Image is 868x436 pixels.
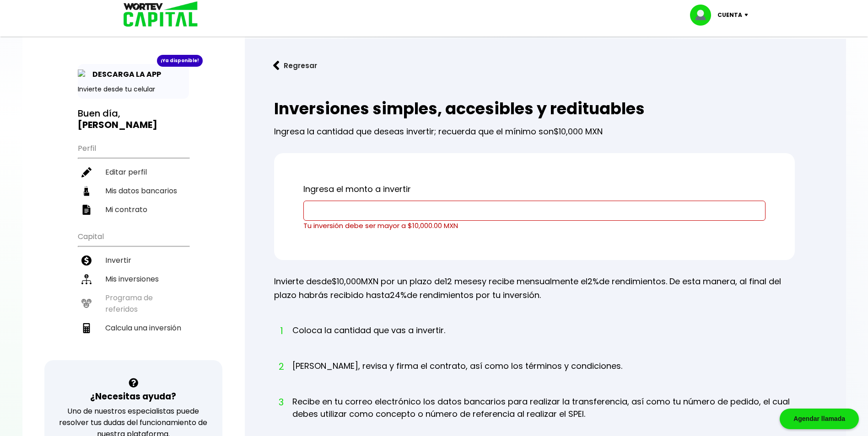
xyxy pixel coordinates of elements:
[90,390,176,403] h3: ¿Necesitas ayuda?
[81,255,92,266] img: invertir-icon.b3b967d7.svg
[157,55,203,67] div: ¡Ya disponible!
[780,409,859,429] div: Agendar llamada
[717,8,742,22] p: Cuenta
[78,251,189,270] a: Invertir
[259,53,831,78] a: flecha izquierdaRegresar
[78,69,88,80] img: app-icon
[88,69,161,80] p: DESCARGA LA APP
[445,276,482,287] span: 12 meses
[78,270,189,288] a: Mis inversiones
[292,360,622,389] li: [PERSON_NAME], revisa y firma el contrato, así como los términos y condiciones.
[332,276,361,287] span: $10,000
[81,323,92,333] img: calculadora-icon.17d418c4.svg
[554,126,603,137] span: $10,000 MXN
[78,181,189,200] a: Mis datos bancarios
[390,289,407,301] span: 24%
[274,118,795,138] p: Ingresa la cantidad que deseas invertir; recuerda que el mínimo son
[303,182,766,196] p: Ingresa el monto a invertir
[742,14,755,16] img: icon-down
[690,5,717,26] img: profile-image
[274,275,795,302] p: Invierte desde MXN por un plazo de y recibe mensualmente el de rendimientos. De esta manera, al f...
[81,167,92,177] img: editar-icon.952d3147.svg
[78,226,189,360] ul: Capital
[78,138,189,219] ul: Perfil
[81,205,92,215] img: contrato-icon.f2db500c.svg
[588,276,599,287] span: 2%
[81,186,92,196] img: datos-icon.10cf9172.svg
[78,118,157,131] b: [PERSON_NAME]
[78,200,189,219] a: Mi contrato
[78,319,189,337] a: Calcula una inversión
[78,163,189,181] a: Editar perfil
[81,274,92,284] img: inversiones-icon.6695dc30.svg
[279,360,283,373] span: 2
[78,85,189,94] p: Invierte desde tu celular
[303,221,766,231] p: Tu inversión debe ser mayor a $10,000.00 MXN
[78,108,189,131] h3: Buen día,
[273,61,280,70] img: flecha izquierda
[259,53,331,78] button: Regresar
[274,100,795,118] h2: Inversiones simples, accesibles y redituables
[292,324,445,354] li: Coloca la cantidad que vas a invertir.
[279,395,283,409] span: 3
[279,324,283,338] span: 1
